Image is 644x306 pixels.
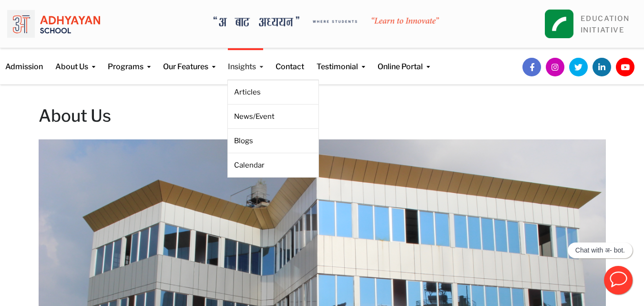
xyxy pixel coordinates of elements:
[234,136,312,146] a: Blogs
[317,48,365,73] a: Testimonial
[39,104,606,127] h2: About Us
[7,7,100,41] img: logo
[163,48,215,73] a: Our Features
[55,48,95,73] a: About Us
[276,48,304,73] a: Contact
[5,48,43,73] a: Admission
[545,10,573,38] img: square_leapfrog
[581,14,630,34] a: EDUCATIONINITIATIVE
[228,48,263,73] a: Insights
[234,87,312,97] a: Articles
[378,48,430,73] a: Online Portal
[214,16,439,27] img: A Bata Adhyayan where students learn to Innovate
[575,246,625,254] p: Chat with अ- bot.
[234,160,312,170] a: Calendar
[234,111,312,122] a: News/Event
[108,48,151,73] a: Programs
